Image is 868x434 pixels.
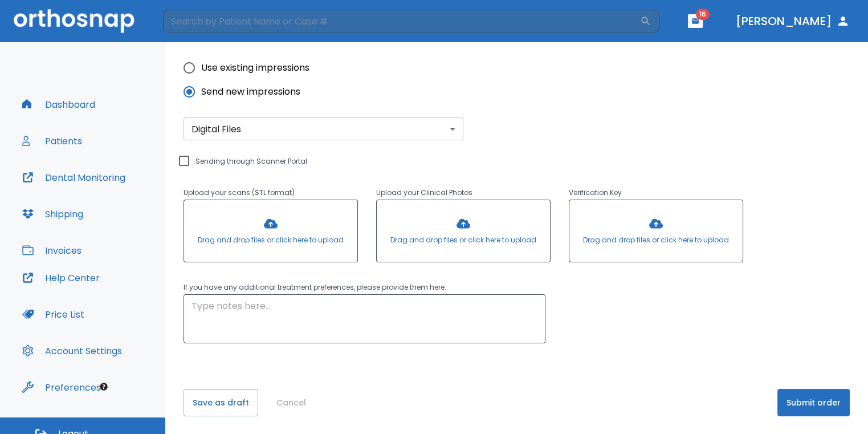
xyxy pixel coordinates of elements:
button: Account Settings [15,337,129,364]
button: Patients [15,127,89,155]
button: Cancel [272,389,311,416]
button: Preferences [15,374,108,401]
p: Verification Key [569,186,743,200]
button: Dashboard [15,91,102,118]
span: Use existing impressions [201,61,309,75]
input: Search by Patient Name or Case # [163,10,640,33]
p: Upload your scans (STL format) [184,186,358,200]
button: [PERSON_NAME] [731,11,854,31]
button: Dental Monitoring [15,164,132,191]
div: Tooltip anchor [99,382,109,392]
button: Shipping [15,200,90,228]
p: Upload your Clinical Photos [376,186,551,200]
button: Invoices [15,237,88,264]
div: Without label [184,117,463,140]
p: If you have any additional treatment preferences, please provide them here: [184,281,743,294]
button: Help Center [15,264,107,291]
button: Price List [15,301,91,328]
span: 16 [696,9,710,20]
button: Submit order [777,389,850,416]
img: Orthosnap [14,9,135,33]
button: Save as draft [184,389,258,416]
span: Send new impressions [201,85,300,99]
